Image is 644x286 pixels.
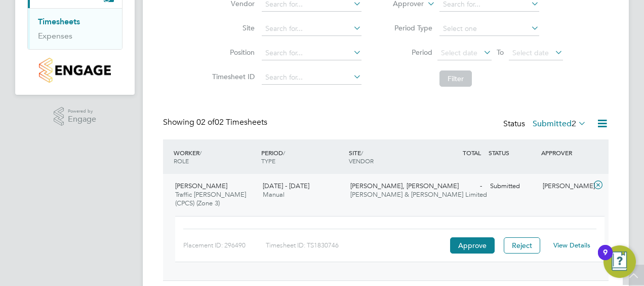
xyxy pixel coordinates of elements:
[349,157,374,165] span: VENDOR
[346,144,434,170] div: SITE
[209,23,255,32] label: Site
[361,149,363,157] span: /
[39,58,110,83] img: countryside-properties-logo-retina.png
[486,178,539,195] div: Submitted
[263,182,309,190] span: [DATE] - [DATE]
[175,190,246,207] span: Traffic [PERSON_NAME] (CPCS) (Zone 3)
[174,157,189,165] span: ROLE
[263,190,285,199] span: Manual
[539,144,591,162] div: APPROVER
[433,178,486,195] div: -
[261,157,275,165] span: TYPE
[209,48,255,57] label: Position
[572,119,576,129] span: 2
[504,237,540,254] button: Reject
[553,241,590,249] a: View Details
[603,245,636,278] button: Open Resource Center, 9 new notifications
[262,22,361,36] input: Search for...
[439,22,539,36] input: Select one
[163,117,269,128] div: Showing
[68,107,96,116] span: Powered by
[196,117,267,127] span: 02 Timesheets
[350,182,459,190] span: [PERSON_NAME], [PERSON_NAME]
[387,48,432,57] label: Period
[262,46,361,60] input: Search for...
[539,178,591,195] div: [PERSON_NAME]
[533,119,586,129] label: Submitted
[196,117,215,127] span: 02 of
[603,253,608,266] div: 9
[439,70,472,87] button: Filter
[350,190,487,199] span: [PERSON_NAME] & [PERSON_NAME] Limited
[266,237,448,254] div: Timesheet ID: TS1830746
[38,17,80,26] a: Timesheets
[441,48,477,57] span: Select date
[486,144,539,162] div: STATUS
[54,107,97,126] a: Powered byEngage
[463,149,481,157] span: TOTAL
[209,72,255,81] label: Timesheet ID
[28,8,122,49] div: Timesheets
[387,23,432,32] label: Period Type
[175,182,227,190] span: [PERSON_NAME]
[183,237,266,254] div: Placement ID: 296490
[503,117,588,131] div: Status
[199,149,202,157] span: /
[494,46,507,59] span: To
[38,31,72,41] a: Expenses
[283,149,285,157] span: /
[68,115,96,124] span: Engage
[171,144,259,170] div: WORKER
[512,48,549,57] span: Select date
[262,70,361,85] input: Search for...
[259,144,346,170] div: PERIOD
[27,58,123,83] a: Go to home page
[450,237,495,254] button: Approve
